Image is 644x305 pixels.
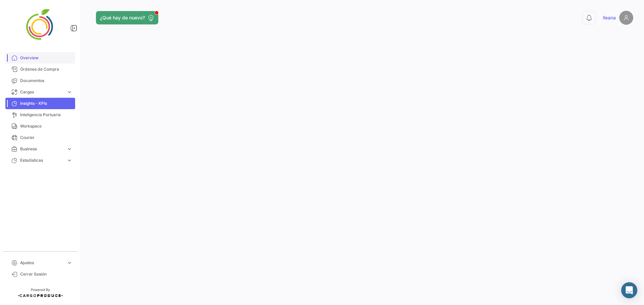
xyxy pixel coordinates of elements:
[20,55,72,61] span: Overview
[619,11,633,25] img: placeholder-user.png
[20,271,72,277] span: Cerrar Sesión
[66,157,72,163] span: expand_more
[66,89,72,95] span: expand_more
[20,100,72,106] span: Insights - KPIs
[20,123,72,129] span: Workspace
[5,121,75,132] a: Workspace
[66,260,72,266] span: expand_more
[5,132,75,143] a: Courier
[20,146,64,152] span: Business
[100,14,145,21] span: ¿Qué hay de nuevo?
[5,64,75,75] a: Órdenes de Compra
[20,260,64,266] span: Ajustes
[20,66,72,72] span: Órdenes de Compra
[5,109,75,121] a: Inteligencia Portuaria
[20,135,72,141] span: Courier
[96,11,158,24] button: ¿Qué hay de nuevo?
[5,75,75,86] a: Documentos
[5,52,75,64] a: Overview
[66,146,72,152] span: expand_more
[603,14,616,21] span: Ileana
[20,157,64,163] span: Estadísticas
[20,78,72,84] span: Documentos
[5,98,75,109] a: Insights - KPIs
[20,89,64,95] span: Cargas
[621,282,637,298] div: Abrir Intercom Messenger
[23,8,57,42] img: 4ff2da5d-257b-45de-b8a4-5752211a35e0.png
[20,112,72,118] span: Inteligencia Portuaria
